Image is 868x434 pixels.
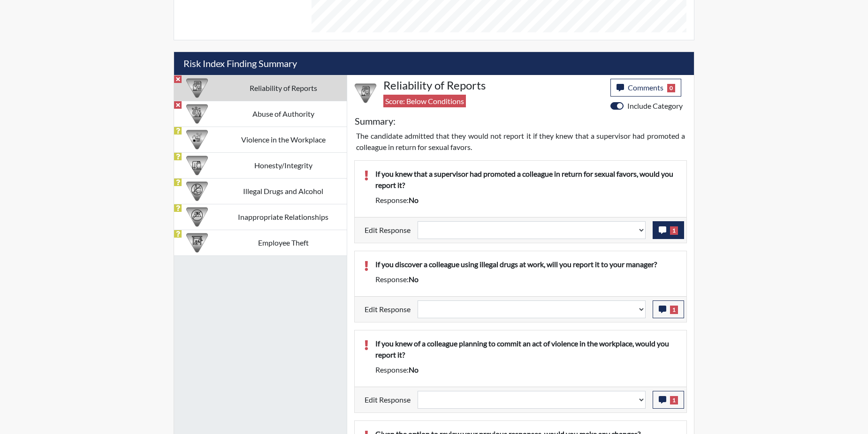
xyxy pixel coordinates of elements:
[220,75,347,101] td: Reliability of Reports
[220,152,347,178] td: Honesty/Integrity
[375,338,677,360] p: If you knew of a colleague planning to commit an act of violence in the workplace, would you repo...
[220,101,347,127] td: Abuse of Authority
[174,52,694,75] h5: Risk Index Finding Summary
[411,221,653,239] div: Update the test taker's response, the change might impact the score
[356,130,685,153] p: The candidate admitted that they would not report it if they knew that a supervisor had promoted ...
[670,226,678,235] span: 1
[220,178,347,204] td: Illegal Drugs and Alcohol
[368,274,684,285] div: Response:
[375,168,677,191] p: If you knew that a supervisor had promoted a colleague in return for sexual favors, would you rep...
[375,259,677,270] p: If you discover a colleague using illegal drugs at work, will you report it to your manager?
[186,77,208,99] img: CATEGORY%20ICON-20.4a32fe39.png
[653,221,684,239] button: 1
[365,221,411,239] label: Edit Response
[409,195,419,204] span: no
[409,365,419,374] span: no
[186,103,208,125] img: CATEGORY%20ICON-01.94e51fac.png
[411,391,653,409] div: Update the test taker's response, the change might impact the score
[355,82,376,104] img: CATEGORY%20ICON-20.4a32fe39.png
[220,204,347,230] td: Inappropriate Relationships
[220,230,347,255] td: Employee Theft
[220,127,347,152] td: Violence in the Workplace
[383,95,466,107] span: Score: Below Conditions
[628,83,663,92] span: Comments
[186,232,208,254] img: CATEGORY%20ICON-07.58b65e52.png
[186,155,208,176] img: CATEGORY%20ICON-11.a5f294f4.png
[653,300,684,318] button: 1
[383,79,603,92] h4: Reliability of Reports
[670,396,678,404] span: 1
[186,206,208,228] img: CATEGORY%20ICON-14.139f8ef7.png
[186,129,208,150] img: CATEGORY%20ICON-26.eccbb84f.png
[670,306,678,314] span: 1
[411,300,653,318] div: Update the test taker's response, the change might impact the score
[186,180,208,202] img: CATEGORY%20ICON-12.0f6f1024.png
[667,84,675,92] span: 0
[653,391,684,409] button: 1
[365,391,411,409] label: Edit Response
[610,79,681,97] button: Comments0
[368,364,684,375] div: Response:
[368,195,684,206] div: Response:
[409,275,419,284] span: no
[365,300,411,318] label: Edit Response
[355,115,396,127] h5: Summary:
[627,100,683,112] label: Include Category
